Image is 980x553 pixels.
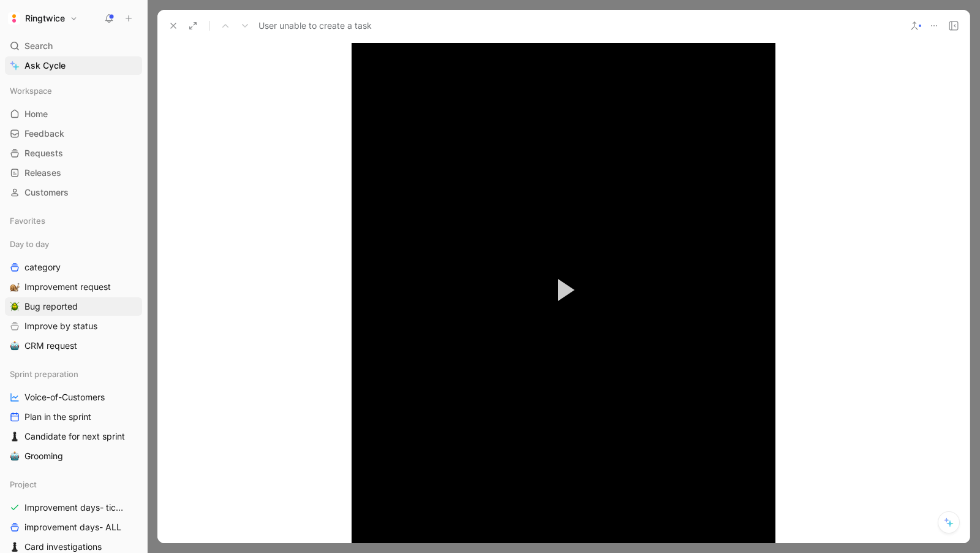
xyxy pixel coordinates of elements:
span: Project [10,478,37,490]
span: Home [24,108,48,120]
button: Play Video [536,262,591,318]
a: improvement days- ALL [5,518,142,536]
button: RingtwiceRingtwice [5,10,81,27]
img: Ringtwice [8,12,20,25]
div: Day to daycategory🐌Improvement request🪲Bug reportedImprove by status🤖CRM request [5,235,142,355]
a: Voice-of-Customers [5,388,142,406]
a: Releases [5,164,142,182]
span: Grooming [24,450,63,462]
a: Plan in the sprint [5,408,142,426]
img: 🤖 [10,341,20,351]
a: Improve by status [5,317,142,335]
span: Favorites [10,215,45,227]
div: Favorites [5,212,142,230]
a: Requests [5,144,142,162]
span: Candidate for next sprint [24,430,125,443]
a: 🐌Improvement request [5,278,142,296]
span: Improvement days- tickets ready [24,502,128,514]
span: User unable to create a task [258,18,372,33]
span: Voice-of-Customers [24,391,105,403]
span: Search [24,39,53,53]
a: 🪲Bug reported [5,297,142,316]
a: Feedback [5,124,142,143]
span: CRM request [24,340,77,352]
a: Customers [5,183,142,202]
span: Plan in the sprint [24,411,91,423]
div: Sprint preparation [5,365,142,383]
a: Ask Cycle [5,56,142,75]
div: Workspace [5,82,142,100]
button: 🤖 [7,338,22,353]
div: Sprint preparationVoice-of-CustomersPlan in the sprint♟️Candidate for next sprint🤖Grooming [5,365,142,465]
span: Day to day [10,238,49,250]
img: ♟️ [10,432,20,441]
div: Project [5,475,142,494]
button: 🐌 [7,280,22,294]
a: 🤖CRM request [5,337,142,355]
a: category [5,258,142,276]
button: 🤖 [7,449,22,463]
span: Customers [24,186,69,199]
span: Card investigations [24,541,102,553]
div: Search [5,37,142,55]
a: Home [5,105,142,123]
img: ♟️ [10,542,20,552]
span: Workspace [10,85,52,97]
span: Improvement request [24,281,111,293]
span: Feedback [24,128,64,140]
a: 🤖Grooming [5,447,142,465]
img: 🪲 [10,302,20,311]
span: Improve by status [24,320,97,332]
img: 🐌 [10,282,20,292]
span: category [24,261,61,273]
span: Ask Cycle [24,58,66,73]
button: ♟️ [7,429,22,444]
a: ♟️Candidate for next sprint [5,427,142,446]
span: Bug reported [24,300,78,313]
a: Improvement days- tickets ready [5,498,142,517]
div: Day to day [5,235,142,253]
span: Releases [24,167,61,179]
button: 🪲 [7,299,22,314]
img: 🤖 [10,451,20,461]
span: Requests [24,147,63,159]
h1: Ringtwice [25,13,65,24]
span: improvement days- ALL [24,521,121,533]
span: Sprint preparation [10,368,78,380]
